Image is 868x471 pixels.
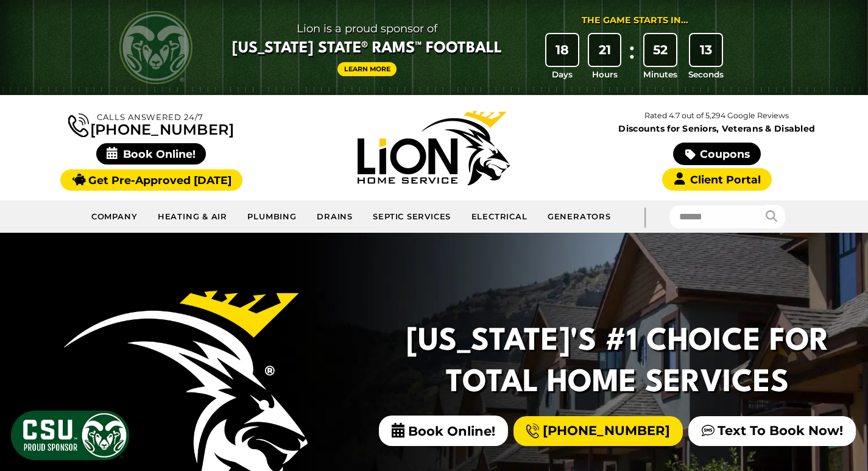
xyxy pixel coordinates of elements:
[513,416,683,446] a: [PHONE_NUMBER]
[379,416,508,446] span: Book Online!
[662,168,772,191] a: Client Portal
[232,19,502,38] span: Lion is a proud sponsor of
[688,416,856,446] a: Text To Book Now!
[358,111,510,185] img: Lion Home Service
[232,38,502,59] span: [US_STATE] State® Rams™ Football
[404,322,831,404] h2: [US_STATE]'s #1 Choice For Total Home Services
[68,111,234,137] a: [PHONE_NUMBER]
[643,68,677,80] span: Minutes
[546,34,578,66] div: 18
[60,169,242,191] a: Get Pre-Approved [DATE]
[673,143,761,165] a: Coupons
[578,124,856,133] span: Discounts for Seniors, Veterans & Disabled
[690,34,722,66] div: 13
[576,109,858,122] p: Rated 4.7 out of 5,294 Google Reviews
[592,68,618,80] span: Hours
[82,205,148,229] a: Company
[148,205,238,229] a: Heating & Air
[644,34,676,66] div: 52
[582,14,688,27] div: The Game Starts in...
[307,205,363,229] a: Drains
[538,205,621,229] a: Generators
[119,11,192,84] img: CSU Rams logo
[363,205,461,229] a: Septic Services
[621,200,669,233] div: |
[688,68,724,80] span: Seconds
[589,34,621,66] div: 21
[96,143,206,165] span: Book Online!
[337,62,397,76] a: Learn More
[9,409,131,462] img: CSU Sponsor Badge
[238,205,307,229] a: Plumbing
[626,34,638,81] div: :
[552,68,573,80] span: Days
[461,205,537,229] a: Electrical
